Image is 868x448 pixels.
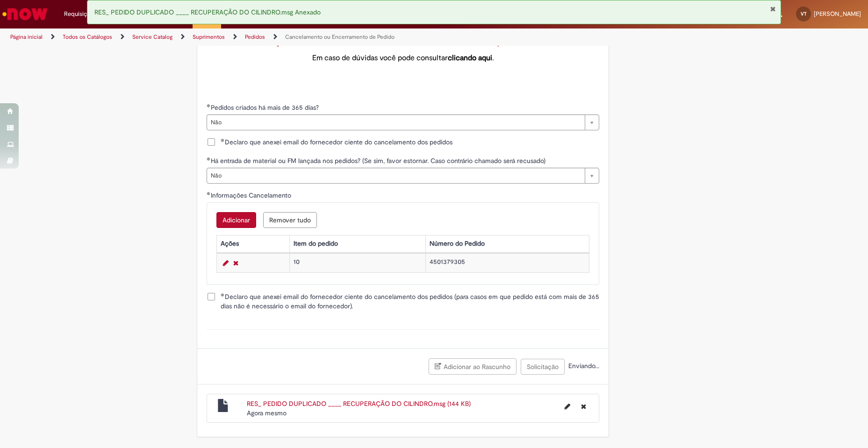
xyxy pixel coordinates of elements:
[312,53,494,63] span: Em caso de dúvidas você pode consultar .
[263,212,317,228] button: Remove all rows for Informações Cancelamento
[216,212,256,228] button: Add a row for Informações Cancelamento
[245,33,265,41] a: Pedidos
[132,33,172,41] a: Service Catalog
[425,235,589,253] th: Número do Pedido
[260,38,544,47] span: Atenção! Lembre-se de verificar se sua unidade realmente foi tombada para o SAP S4
[814,10,861,18] span: [PERSON_NAME]
[260,38,546,47] span: .
[221,293,225,297] span: Obrigatório Preenchido
[211,103,321,112] span: Pedidos criados há mais de 365 dias?
[290,235,426,253] th: Item do pedido
[211,115,580,130] span: Não
[247,399,471,408] a: RES_ PEDIDO DUPLICADO ____ RECUPERAÇÃO DO CILINDRO.msg (144 KB)
[221,257,231,269] a: Editar Linha 1
[193,33,225,41] a: Suprimentos
[425,254,589,273] td: 4501379305
[801,11,807,17] span: VT
[211,191,293,199] span: Informações Cancelamento
[207,192,211,195] span: Obrigatório Preenchido
[207,157,211,161] span: Obrigatório Preenchido
[64,9,97,19] span: Requisições
[231,257,241,269] a: Remover linha 1
[221,138,225,142] span: Obrigatório Preenchido
[290,254,426,273] td: 10
[221,292,599,311] span: Declaro que anexei email do fornecedor ciente do cancelamento dos pedidos (para casos em que pedi...
[211,168,580,183] span: Não
[7,28,572,46] ul: Trilhas de página
[221,137,452,147] span: Declaro que anexei email do fornecedor ciente do cancelamento dos pedidos
[247,409,287,417] time: 29/08/2025 10:36:40
[770,5,776,13] button: Fechar Notificação
[285,33,395,41] a: Cancelamento ou Encerramento de Pedido
[567,362,599,370] span: Enviando...
[217,235,290,253] th: Ações
[448,53,492,63] a: clicando aqui
[559,399,576,414] button: Editar nome de arquivo RES_ PEDIDO DUPLICADO ____ RECUPERAÇÃO DO CILINDRO.msg
[247,409,287,417] span: Agora mesmo
[575,399,592,414] button: Excluir RES_ PEDIDO DUPLICADO ____ RECUPERAÇÃO DO CILINDRO.msg
[63,33,112,41] a: Todos os Catálogos
[207,104,211,107] span: Obrigatório Preenchido
[94,8,321,16] span: RES_ PEDIDO DUPLICADO ____ RECUPERAÇÃO DO CILINDRO.msg Anexado
[10,33,43,41] a: Página inicial
[211,156,547,165] span: Há entrada de material ou FM lançada nos pedidos? (Se sim, favor estornar. Caso contrário chamado...
[1,5,49,23] img: ServiceNow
